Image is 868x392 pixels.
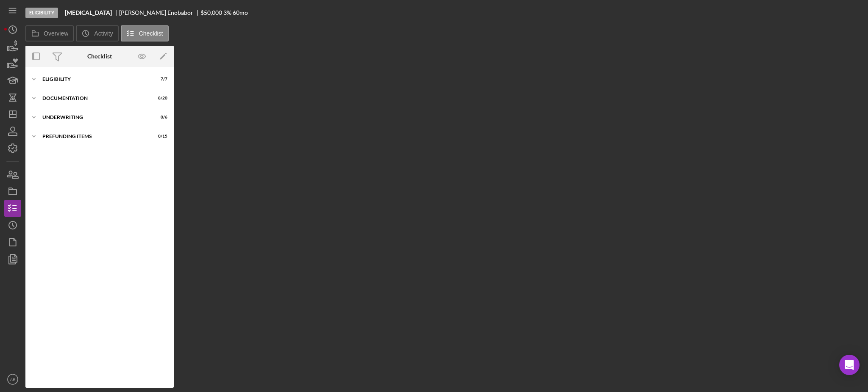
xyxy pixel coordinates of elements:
label: Activity [94,30,113,37]
div: 60 mo [233,9,248,16]
div: Open Intercom Messenger [839,355,860,375]
div: 8 / 20 [152,96,167,101]
button: Activity [76,25,118,41]
span: $50,000 [200,9,222,16]
b: [MEDICAL_DATA] [65,9,112,16]
div: 7 / 7 [152,77,167,82]
div: Prefunding Items [42,134,146,139]
label: Checklist [139,30,163,37]
div: Underwriting [42,115,146,120]
label: Overview [44,30,68,37]
div: Eligibility [42,77,146,82]
div: Documentation [42,96,146,101]
div: 0 / 6 [152,115,167,120]
div: [PERSON_NAME] Enobabor [119,9,200,16]
button: AE [4,371,21,388]
div: 3 % [223,9,231,16]
div: Eligibility [25,8,58,18]
button: Overview [25,25,74,41]
div: Checklist [87,53,112,60]
text: AE [10,377,16,382]
div: 0 / 15 [152,134,167,139]
button: Checklist [121,25,169,41]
